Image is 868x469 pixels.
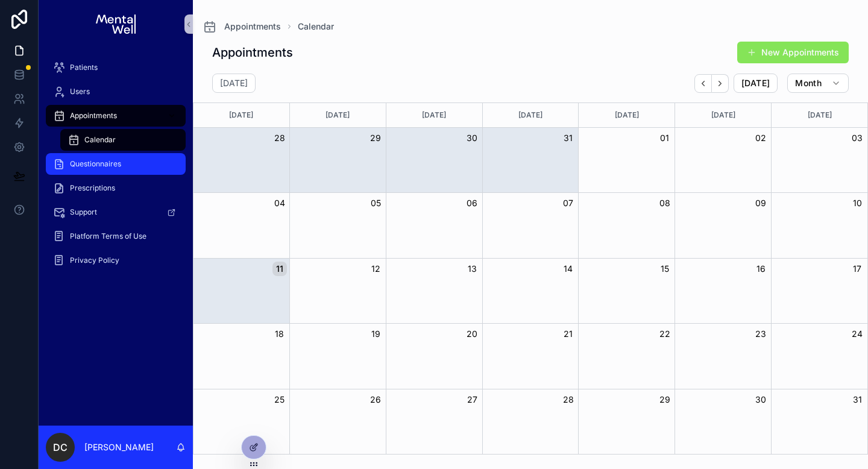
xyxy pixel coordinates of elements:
[46,225,186,247] a: Platform Terms of Use
[753,327,768,341] button: 23
[46,153,186,175] a: Questionnaires
[795,78,822,89] span: Month
[212,44,293,61] h1: Appointments
[272,392,287,407] button: 25
[561,196,576,210] button: 07
[70,256,119,265] span: Privacy Policy
[70,111,117,121] span: Appointments
[465,327,479,341] button: 20
[734,74,778,93] button: [DATE]
[741,78,770,89] span: [DATE]
[694,74,712,93] button: Back
[465,392,479,407] button: 27
[46,177,186,199] a: Prescriptions
[850,131,864,145] button: 03
[70,207,97,217] span: Support
[70,231,146,241] span: Platform Terms of Use
[850,262,864,276] button: 17
[850,196,864,210] button: 10
[46,81,186,102] a: Users
[84,135,116,145] span: Calendar
[561,262,576,276] button: 14
[712,74,729,93] button: Next
[658,262,672,276] button: 15
[39,48,193,287] div: scrollable content
[753,196,768,210] button: 09
[46,201,186,223] a: Support
[203,19,281,34] a: Appointments
[561,392,576,407] button: 28
[465,262,479,276] button: 13
[368,196,383,210] button: 05
[272,262,287,276] button: 11
[368,262,383,276] button: 12
[70,63,98,72] span: Patients
[465,196,479,210] button: 06
[53,440,68,455] span: DC
[96,14,135,34] img: App logo
[465,131,479,145] button: 30
[193,102,868,455] div: Month View
[272,196,287,210] button: 04
[658,392,672,407] button: 29
[368,392,383,407] button: 26
[658,196,672,210] button: 08
[485,103,577,127] div: [DATE]
[658,327,672,341] button: 22
[46,105,186,127] a: Appointments
[561,131,576,145] button: 31
[753,131,768,145] button: 02
[46,250,186,271] a: Privacy Policy
[224,20,281,33] span: Appointments
[753,392,768,407] button: 30
[677,103,769,127] div: [DATE]
[272,327,287,341] button: 18
[773,103,866,127] div: [DATE]
[272,131,287,145] button: 28
[70,183,115,193] span: Prescriptions
[787,74,849,93] button: Month
[388,103,480,127] div: [DATE]
[368,131,383,145] button: 29
[220,77,248,89] h2: [DATE]
[850,392,864,407] button: 31
[84,441,154,453] p: [PERSON_NAME]
[46,57,186,78] a: Patients
[70,159,121,169] span: Questionnaires
[753,262,768,276] button: 16
[368,327,383,341] button: 19
[292,103,384,127] div: [DATE]
[850,327,864,341] button: 24
[580,103,673,127] div: [DATE]
[195,103,288,127] div: [DATE]
[658,131,672,145] button: 01
[737,42,849,63] button: New Appointments
[298,20,334,33] a: Calendar
[561,327,576,341] button: 21
[70,87,90,96] span: Users
[60,129,186,151] a: Calendar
